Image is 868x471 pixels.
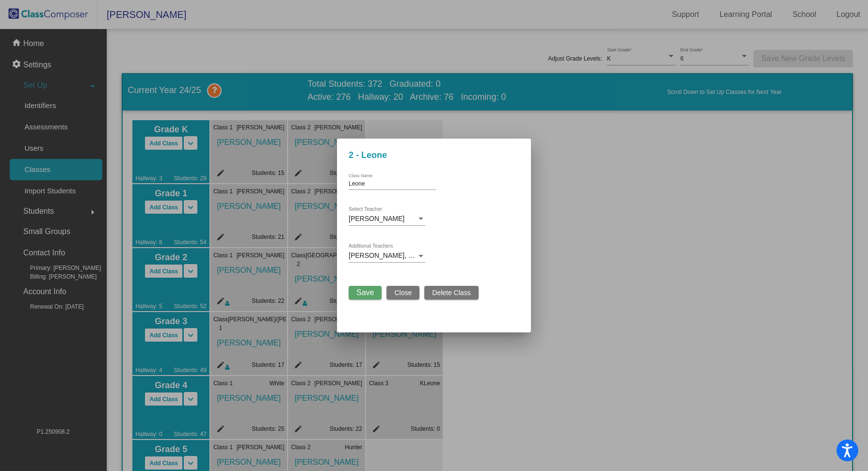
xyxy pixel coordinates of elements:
[432,289,470,297] span: Delete Class
[356,288,374,297] span: Save
[349,150,519,161] h3: 2 - Leone
[386,286,419,299] button: Close
[349,286,382,299] button: Save
[349,215,404,222] span: [PERSON_NAME]
[424,286,478,299] button: Delete Class
[394,289,412,297] span: Close
[349,251,524,259] span: [PERSON_NAME], [PERSON_NAME], [PERSON_NAME]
